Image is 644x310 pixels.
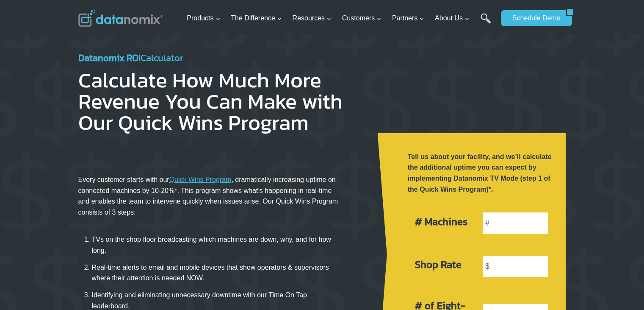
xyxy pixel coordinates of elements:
[435,13,470,24] span: About Us
[293,13,332,24] span: Resources
[342,13,381,24] span: Customers
[501,10,566,26] a: Schedule Demo
[78,10,163,27] img: Datanomix
[231,13,282,24] span: The Difference
[415,214,467,229] strong: # Machines
[392,13,424,24] span: Partners
[92,231,344,259] li: TVs on the shop floor broadcasting which machines are down, why, and for how long.
[78,51,141,65] strong: Datanomix ROI
[78,51,364,65] h4: Calculator
[408,153,552,193] strong: Tell us about your facility, and we’ll calculate the additional uptime you can expect by implemen...
[187,13,220,24] span: Products
[92,259,344,287] li: Real-time alerts to email and mobile devices that show operators & supervisors where their attent...
[78,70,364,133] h1: Calculate How Much More Revenue You Can Make with Our Quick Wins Program
[415,257,462,272] strong: Shop Rate
[169,176,232,183] a: Quick Wins Program
[481,13,491,32] a: Search
[183,5,497,32] nav: Primary Navigation
[78,174,344,218] p: Every customer starts with our , dramatically increasing uptime on connected machines by 10-20%*....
